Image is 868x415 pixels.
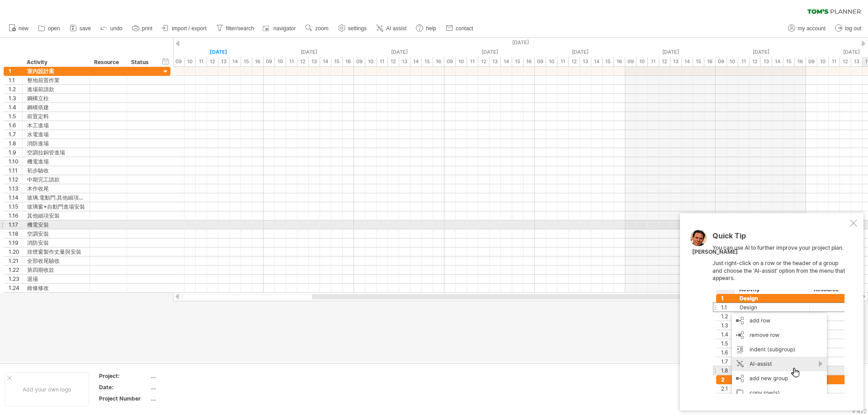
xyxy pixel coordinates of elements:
[704,57,716,66] div: 16
[524,57,535,66] div: 16
[27,275,85,283] div: 退場
[569,57,580,66] div: 12
[309,57,320,66] div: 13
[27,166,85,175] div: 初步驗收
[9,103,22,112] div: 1.4
[27,58,85,67] div: Activity
[716,47,806,57] div: Sunday, 24 August 2025
[456,25,473,32] span: contact
[693,57,704,66] div: 15
[716,57,727,66] div: 09
[142,25,152,32] span: print
[27,229,85,238] div: 空調安裝
[670,57,682,66] div: 13
[806,57,817,66] div: 09
[36,23,63,34] a: open
[648,57,659,66] div: 11
[130,23,155,34] a: print
[241,57,252,66] div: 15
[218,57,230,66] div: 13
[712,232,848,394] div: You can use AI to further improve your project plan. Just right-click on a row or the header of a...
[614,57,625,66] div: 16
[738,57,750,66] div: 11
[286,57,297,66] div: 11
[9,202,22,211] div: 1.15
[110,25,123,32] span: undo
[9,211,22,220] div: 1.16
[27,211,85,220] div: 其他細項安裝
[444,47,535,57] div: Thursday, 21 August 2025
[9,94,22,103] div: 1.3
[27,148,85,157] div: 空調拉銅管進場
[98,23,125,34] a: undo
[343,57,354,66] div: 16
[27,157,85,166] div: 機電進場
[410,57,422,66] div: 14
[840,57,851,66] div: 12
[348,25,367,32] span: settings
[9,139,22,148] div: 1.8
[772,57,783,66] div: 14
[160,23,209,34] a: import / export
[9,130,22,139] div: 1.7
[354,47,444,57] div: Wednesday, 20 August 2025
[303,23,331,34] a: zoom
[261,23,298,34] a: navigator
[9,175,22,184] div: 1.12
[226,25,254,32] span: filter/search
[274,25,296,32] span: navigator
[625,47,716,57] div: Saturday, 23 August 2025
[27,220,85,229] div: 機電安裝
[467,57,478,66] div: 11
[388,57,399,66] div: 12
[27,85,85,93] div: 進場前請款
[9,266,22,274] div: 1.22
[557,57,569,66] div: 11
[27,94,85,103] div: 鋼構立柱
[377,57,388,66] div: 11
[99,383,149,391] div: Date:
[27,256,85,265] div: 全部收尾驗收
[603,57,614,66] div: 15
[27,284,85,292] div: 維修修改
[252,57,264,66] div: 16
[9,85,22,93] div: 1.2
[27,193,85,202] div: 玻璃.電動門.其他細項丈量
[833,23,864,34] a: log out
[297,57,309,66] div: 12
[580,57,591,66] div: 13
[9,256,22,265] div: 1.21
[331,57,343,66] div: 15
[659,57,670,66] div: 12
[637,57,648,66] div: 10
[9,112,22,121] div: 1.5
[783,57,795,66] div: 15
[336,23,369,34] a: settings
[512,57,524,66] div: 15
[9,166,22,175] div: 1.11
[9,284,22,292] div: 1.24
[5,373,89,406] div: Add your own logo
[727,57,738,66] div: 10
[426,25,436,32] span: help
[27,175,85,184] div: 中期完工請款
[264,47,354,57] div: Tuesday, 19 August 2025
[184,57,196,66] div: 10
[151,383,226,391] div: ....
[433,57,444,66] div: 16
[9,275,22,283] div: 1.23
[852,408,867,415] div: v 422
[9,229,22,238] div: 1.18
[173,47,264,57] div: Monday, 18 August 2025
[99,372,149,380] div: Project:
[9,238,22,247] div: 1.19
[151,372,226,380] div: ....
[27,103,85,112] div: 鋼構搭建
[478,57,490,66] div: 12
[131,58,151,67] div: Status
[275,57,286,66] div: 10
[9,121,22,130] div: 1.6
[214,23,257,34] a: filter/search
[365,57,377,66] div: 10
[456,57,467,66] div: 10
